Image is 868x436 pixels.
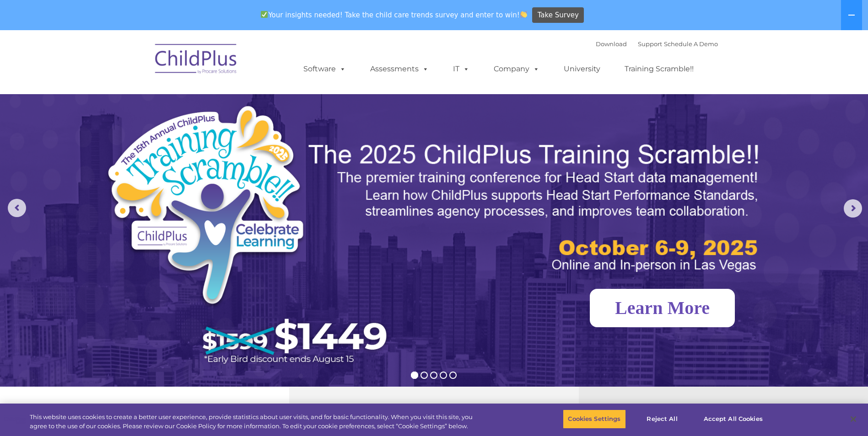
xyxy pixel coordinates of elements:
[634,409,691,429] button: Reject All
[538,7,579,23] span: Take Survey
[261,11,268,18] img: ✅
[615,60,703,78] a: Training Scramble!!
[563,409,625,429] button: Cookies Settings
[596,40,718,48] font: |
[590,289,735,327] a: Learn More
[485,60,549,78] a: Company
[361,60,438,78] a: Assessments
[257,6,531,24] span: Your insights needed! Take the child care trends survey and enter to win!
[30,413,477,431] div: This website uses cookies to create a better user experience, provide statistics about user visit...
[444,60,479,78] a: IT
[520,11,527,18] img: 👏
[638,40,662,48] a: Support
[699,409,768,429] button: Accept All Cookies
[843,409,863,429] button: Close
[532,7,584,23] a: Take Survey
[555,60,609,78] a: University
[294,60,355,78] a: Software
[596,40,627,48] a: Download
[664,40,718,48] a: Schedule A Demo
[151,37,242,83] img: ChildPlus by Procare Solutions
